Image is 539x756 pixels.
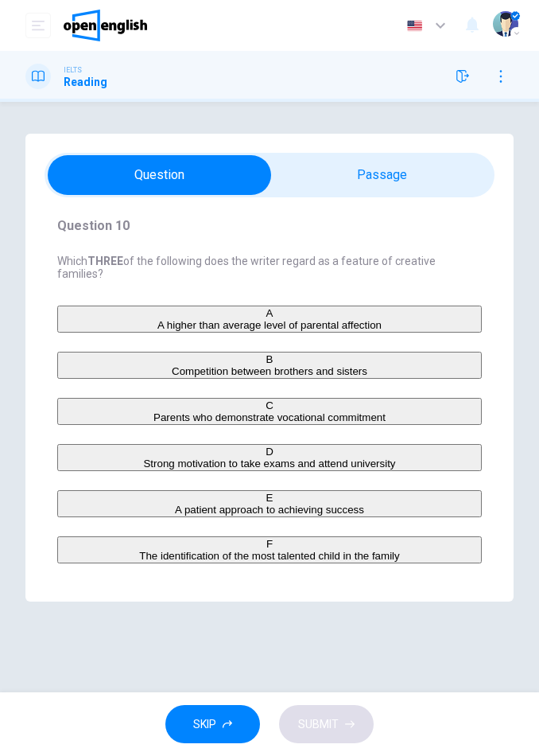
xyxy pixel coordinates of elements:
[57,536,482,563] button: FThe identification of the most talented child in the family
[57,490,482,517] button: EA patient approach to achieving success
[57,398,482,425] button: CParents who demonstrate vocational commitment
[59,492,480,504] div: E
[59,399,480,411] div: C
[59,538,480,550] div: F
[175,504,364,516] span: A patient approach to achieving success
[139,550,399,562] span: The identification of the most talented child in the family
[59,446,480,458] div: D
[405,20,425,32] img: en
[64,76,107,88] h1: Reading
[59,307,480,319] div: A
[57,444,482,471] button: DStrong motivation to take exams and attend university
[153,411,386,423] span: Parents who demonstrate vocational commitment
[59,353,480,365] div: B
[57,352,482,379] button: BCompetition between brothers and sisters
[64,64,82,76] span: IELTS
[57,216,482,236] h4: Question 10
[165,705,260,744] button: SKIP
[143,458,395,470] span: Strong motivation to take exams and attend university
[193,715,216,735] span: SKIP
[57,306,482,333] button: AA higher than average level of parental affection
[25,13,51,38] button: open mobile menu
[64,10,147,41] img: OpenEnglish logo
[493,11,518,37] img: Profile picture
[157,319,382,331] span: A higher than average level of parental affection
[87,255,123,267] b: THREE
[57,255,482,280] span: Which of the following does the writer regard as a feature of creative families?
[172,365,367,377] span: Competition between brothers and sisters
